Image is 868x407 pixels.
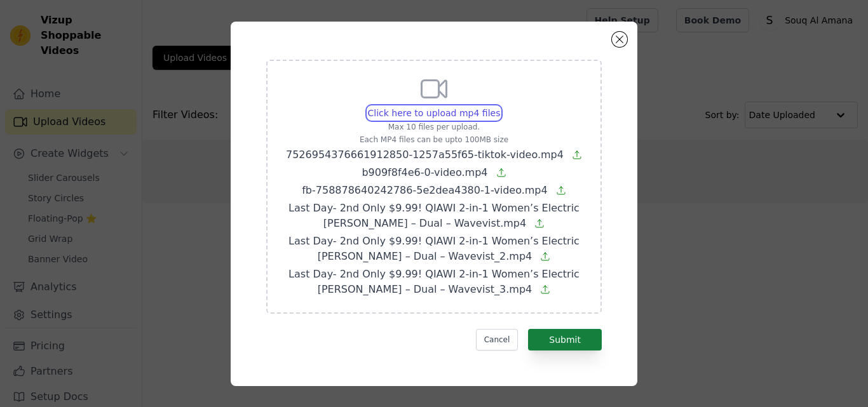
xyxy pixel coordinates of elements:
[283,135,585,145] p: Each MP4 files can be upto 100MB size
[283,122,585,132] p: Max 10 files per upload.
[288,235,580,262] span: Last Day- 2nd Only $9.99! QIAWI 2-in-1 Women’s Electric [PERSON_NAME] – Dual – Wavevist_2.mp4
[288,268,580,295] span: Last Day- 2nd Only $9.99! QIAWI 2-in-1 Women’s Electric [PERSON_NAME] – Dual – Wavevist_3.mp4
[362,166,487,178] span: b909f8f4e6-0-video.mp4
[286,149,564,161] span: 7526954376661912850-1257a55f65-tiktok-video.mp4
[476,329,519,350] button: Cancel
[528,329,602,350] button: Submit
[288,202,580,229] span: Last Day- 2nd Only $9.99! QIAWI 2-in-1 Women’s Electric [PERSON_NAME] – Dual – Wavevist.mp4
[612,32,627,47] button: Close modal
[368,108,501,118] span: Click here to upload mp4 files
[302,184,547,196] span: fb-758878640242786-5e2dea4380-1-video.mp4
